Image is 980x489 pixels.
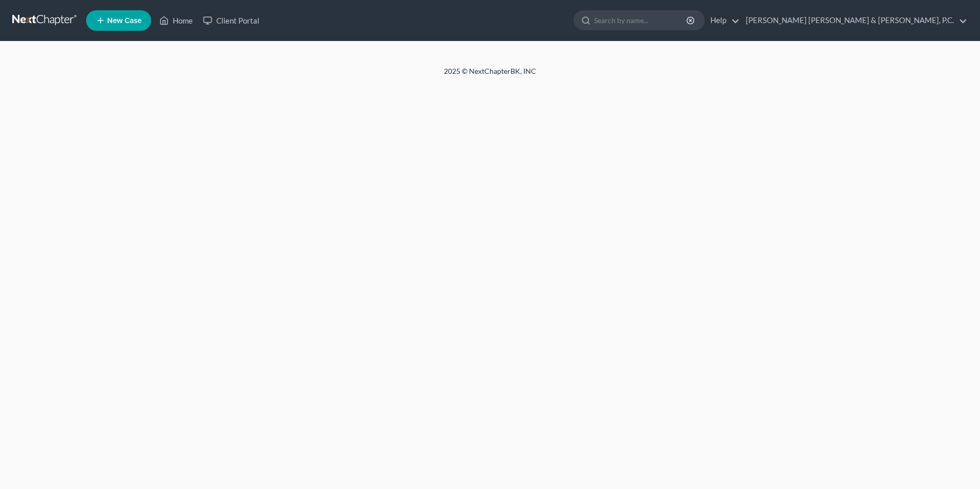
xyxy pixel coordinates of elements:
[154,11,198,30] a: Home
[198,11,264,30] a: Client Portal
[198,66,782,85] div: 2025 © NextChapterBK, INC
[705,11,740,30] a: Help
[741,11,967,30] a: [PERSON_NAME] [PERSON_NAME] & [PERSON_NAME], P.C.
[594,11,688,30] input: Search by name...
[107,17,141,25] span: New Case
